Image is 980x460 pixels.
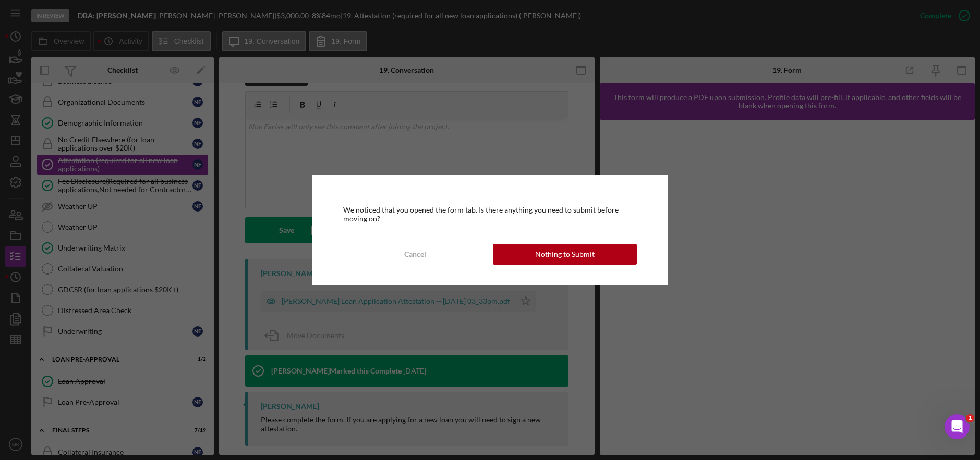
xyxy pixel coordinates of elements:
[493,244,637,265] button: Nothing to Submit
[343,206,637,222] div: We noticed that you opened the form tab. Is there anything you need to submit before moving on?
[966,414,974,422] span: 1
[945,414,970,439] iframe: Intercom live chat
[343,244,488,265] button: Cancel
[404,244,426,265] div: Cancel
[535,244,595,265] div: Nothing to Submit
